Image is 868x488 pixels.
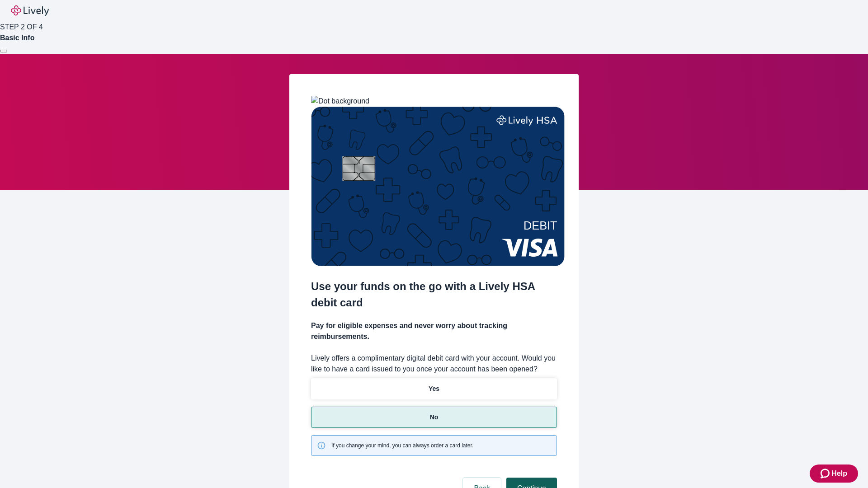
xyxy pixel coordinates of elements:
img: Debit card [311,107,565,266]
button: Yes [311,378,557,399]
p: Yes [429,384,439,394]
h2: Use your funds on the go with a Lively HSA debit card [311,278,557,311]
button: Zendesk support iconHelp [810,465,858,483]
h4: Pay for eligible expenses and never worry about tracking reimbursements. [311,320,557,342]
span: Help [831,468,847,479]
img: Lively [11,5,49,16]
img: Dot background [311,96,369,107]
svg: Zendesk support icon [821,468,831,479]
label: Lively offers a complimentary digital debit card with your account. Would you like to have a card... [311,353,557,375]
button: No [311,407,557,428]
span: If you change your mind, you can always order a card later. [331,441,473,450]
p: No [430,413,439,422]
